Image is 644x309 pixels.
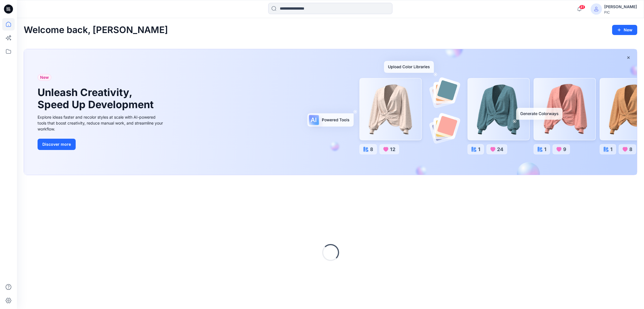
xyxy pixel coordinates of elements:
[594,7,599,11] svg: avatar
[38,114,165,132] div: Explore ideas faster and recolor styles at scale with AI-powered tools that boost creativity, red...
[612,25,637,35] button: New
[604,10,637,14] div: PIC
[38,86,156,111] h1: Unleash Creativity, Speed Up Development
[38,139,165,150] a: Discover more
[40,74,49,81] span: New
[604,3,637,10] div: [PERSON_NAME]
[38,139,76,150] button: Discover more
[24,25,168,35] h2: Welcome back, [PERSON_NAME]
[579,5,585,9] span: 41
